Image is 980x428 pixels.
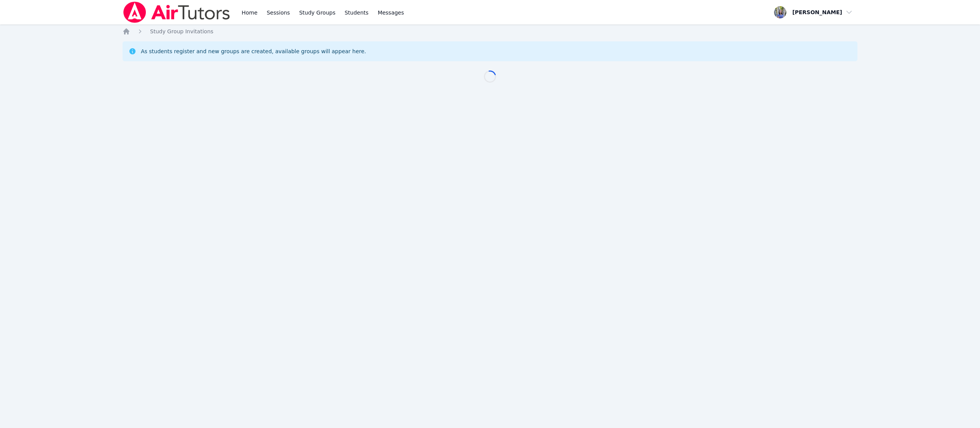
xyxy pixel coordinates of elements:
[122,2,231,23] img: Air Tutors
[150,28,213,35] a: Study Group Invitations
[150,28,213,34] span: Study Group Invitations
[122,28,857,35] nav: Breadcrumb
[141,47,366,55] div: As students register and new groups are created, available groups will appear here.
[378,9,404,16] span: Messages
